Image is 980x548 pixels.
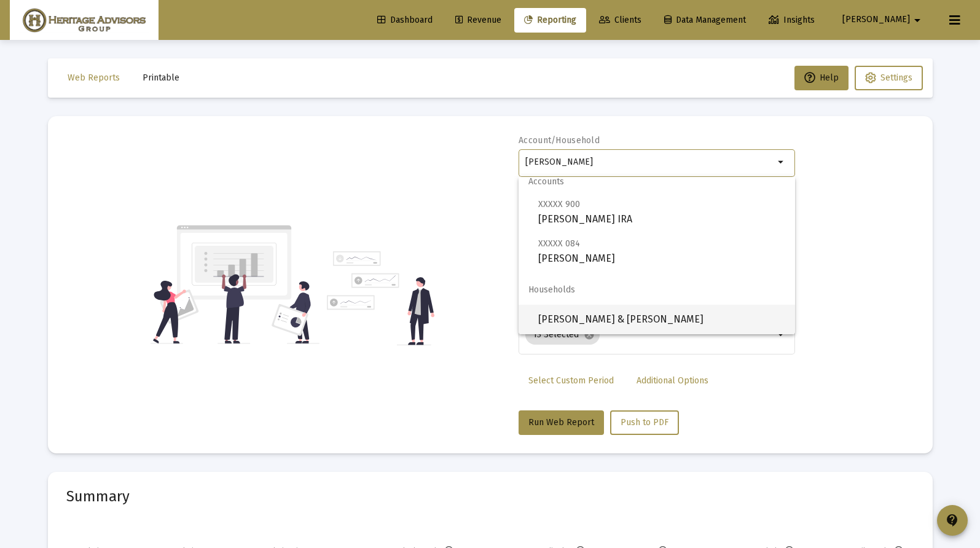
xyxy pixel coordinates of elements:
button: Printable [133,66,189,90]
a: Reporting [514,8,586,33]
span: Help [804,72,839,83]
input: Search or select an account or household [525,157,774,167]
mat-chip: 13 Selected [525,325,600,345]
button: [PERSON_NAME] [828,7,939,32]
button: Push to PDF [610,410,679,435]
span: [PERSON_NAME] & [PERSON_NAME] [538,305,785,334]
span: Accounts [519,167,795,197]
a: Insights [759,8,825,33]
span: Dashboard [377,15,433,25]
a: Dashboard [367,8,442,33]
mat-icon: contact_support [945,513,960,528]
span: Reporting [524,15,576,25]
span: [PERSON_NAME] [538,236,785,266]
span: Settings [880,72,912,83]
span: Select Custom Period [528,375,614,386]
span: Web Reports [68,72,120,83]
mat-chip-list: Selection [525,323,774,347]
a: Revenue [445,8,511,33]
span: XXXXX 900 [538,199,580,209]
a: Data Management [654,8,756,33]
mat-icon: arrow_drop_down [910,8,925,33]
span: [PERSON_NAME] [842,15,910,25]
mat-icon: arrow_drop_down [774,155,789,170]
span: Additional Options [637,375,708,386]
span: Revenue [455,15,501,25]
mat-icon: arrow_drop_down [774,327,789,342]
span: Households [519,275,795,305]
span: [PERSON_NAME] IRA [538,197,785,227]
button: Help [794,66,849,90]
button: Web Reports [58,66,130,90]
label: Account/Household [519,135,600,146]
span: Push to PDF [621,417,668,428]
span: Data Management [664,15,746,25]
button: Settings [855,66,923,90]
span: Clients [599,15,641,25]
img: reporting-alt [327,251,434,345]
button: Run Web Report [519,410,604,435]
img: Dashboard [19,8,149,33]
span: Insights [769,15,815,25]
span: XXXXX 084 [538,238,580,249]
a: Clients [589,8,651,33]
span: Printable [143,72,179,83]
mat-card-title: Summary [66,490,914,503]
span: Run Web Report [528,417,594,428]
img: reporting [151,224,319,345]
mat-icon: cancel [584,329,595,340]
